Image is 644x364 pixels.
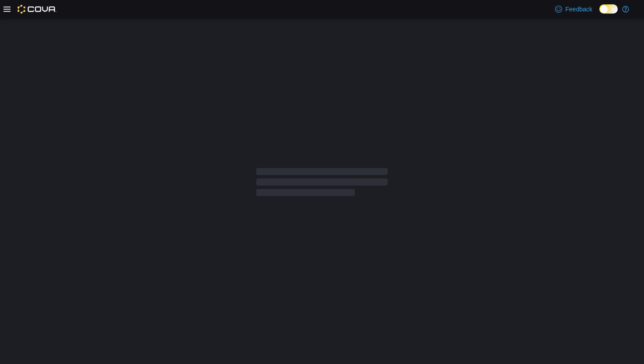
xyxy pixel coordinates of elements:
span: Dark Mode [599,14,600,14]
input: Dark Mode [599,4,618,14]
span: Loading [256,170,388,198]
img: Cova [18,5,57,14]
span: Feedback [566,5,592,14]
a: Feedback [552,0,596,18]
